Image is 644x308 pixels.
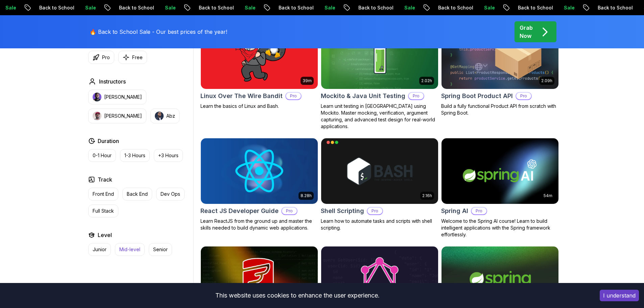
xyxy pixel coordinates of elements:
[194,4,240,11] p: Back to School
[200,103,318,110] p: Learn the basics of Linux and Bash.
[127,191,148,197] p: Back End
[119,246,140,253] p: Mid-level
[114,4,160,11] p: Back to School
[516,93,531,99] p: Pro
[201,23,318,89] img: Linux Over The Wire Bandit card
[118,51,147,64] button: Free
[201,138,318,204] img: React JS Developer Guide card
[200,206,279,216] h2: React JS Developer Guide
[321,218,438,231] p: Learn how to automate tasks and scripts with shell scripting.
[479,4,501,11] p: Sale
[422,193,432,198] p: 2.16h
[541,78,552,84] p: 2.09h
[88,149,116,162] button: 0-1 Hour
[158,152,178,159] p: +3 Hours
[132,54,143,61] p: Free
[321,23,438,130] a: Mockito & Java Unit Testing card2.02hNEWMockito & Java Unit TestingProLearn unit testing in [GEOG...
[433,4,479,11] p: Back to School
[93,208,114,214] p: Full Stack
[442,138,558,204] img: Spring AI card
[282,208,297,214] p: Pro
[200,138,318,231] a: React JS Developer Guide card8.28hReact JS Developer GuideProLearn ReactJS from the ground up and...
[520,24,533,40] p: Grab Now
[441,23,559,116] a: Spring Boot Product API card2.09hSpring Boot Product APIProBuild a fully functional Product API f...
[321,103,438,130] p: Learn unit testing in [GEOGRAPHIC_DATA] using Mockito. Master mocking, verification, argument cap...
[441,103,559,116] p: Build a fully functional Product API from scratch with Spring Boot.
[240,4,261,11] p: Sale
[367,208,382,214] p: Pro
[88,243,111,256] button: Junior
[441,138,559,238] a: Spring AI card54mSpring AIProWelcome to the Spring AI course! Learn to build intelligent applicat...
[93,93,101,101] img: instructor img
[154,149,183,162] button: +3 Hours
[99,77,126,86] h2: Instructors
[98,137,119,145] h2: Duration
[472,208,486,214] p: Pro
[200,91,283,101] h2: Linux Over The Wire Bandit
[88,51,114,64] button: Pro
[88,90,146,104] button: instructor img[PERSON_NAME]
[593,4,639,11] p: Back to School
[353,4,399,11] p: Back to School
[122,188,152,200] button: Back End
[98,231,112,239] h2: Level
[93,152,112,159] p: 0-1 Hour
[399,4,421,11] p: Sale
[104,113,142,119] p: [PERSON_NAME]
[441,91,513,101] h2: Spring Boot Product API
[93,191,114,197] p: Front End
[513,4,559,11] p: Back to School
[149,243,172,256] button: Senior
[321,138,438,231] a: Shell Scripting card2.16hShell ScriptingProLearn how to automate tasks and scripts with shell scr...
[93,112,101,120] img: instructor img
[34,4,80,11] p: Back to School
[5,288,590,303] div: This website uses cookies to enhance the user experience.
[273,4,319,11] p: Back to School
[319,4,341,11] p: Sale
[301,193,312,198] p: 8.28h
[115,243,145,256] button: Mid-level
[98,175,112,184] h2: Track
[286,93,301,99] p: Pro
[321,206,364,216] h2: Shell Scripting
[102,54,110,61] p: Pro
[166,113,175,119] p: Abz
[156,188,185,200] button: Dev Ops
[160,4,182,11] p: Sale
[321,138,438,204] img: Shell Scripting card
[544,193,552,198] p: 54m
[441,218,559,238] p: Welcome to the Spring AI course! Learn to build intelligent applications with the Spring framewor...
[200,218,318,231] p: Learn ReactJS from the ground up and master the skills needed to build dynamic web applications.
[442,23,558,89] img: Spring Boot Product API card
[120,149,150,162] button: 1-3 Hours
[559,4,580,11] p: Sale
[104,94,142,100] p: [PERSON_NAME]
[0,4,22,11] p: Sale
[88,205,118,217] button: Full Stack
[421,78,432,84] p: 2.02h
[303,78,312,84] p: 39m
[90,28,227,36] p: 🔥 Back to School Sale - Our best prices of the year!
[80,4,102,11] p: Sale
[161,191,180,197] p: Dev Ops
[124,152,145,159] p: 1-3 Hours
[93,246,106,253] p: Junior
[153,246,168,253] p: Senior
[321,23,438,89] img: Mockito & Java Unit Testing card
[409,93,424,99] p: Pro
[88,188,118,200] button: Front End
[600,290,639,301] button: Accept cookies
[321,91,405,101] h2: Mockito & Java Unit Testing
[200,23,318,110] a: Linux Over The Wire Bandit card39mLinux Over The Wire BanditProLearn the basics of Linux and Bash.
[88,109,146,123] button: instructor img[PERSON_NAME]
[441,206,468,216] h2: Spring AI
[155,112,164,120] img: instructor img
[150,109,180,123] button: instructor imgAbz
